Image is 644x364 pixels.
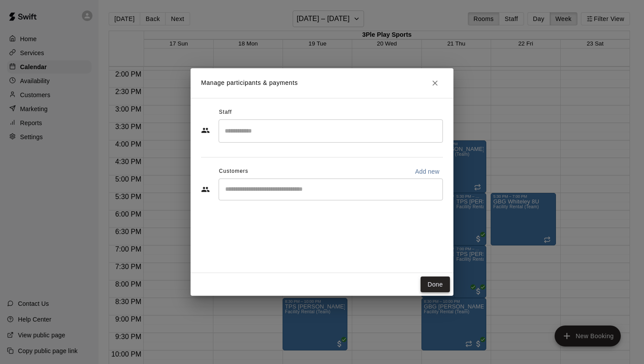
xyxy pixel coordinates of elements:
p: Manage participants & payments [201,78,298,87]
div: Search staff [219,119,443,143]
button: Done [421,276,450,293]
div: Start typing to search customers... [219,178,443,200]
button: Add new [411,164,443,178]
svg: Staff [201,126,210,135]
span: Staff [219,105,232,119]
p: Add new [415,167,439,176]
svg: Customers [201,185,210,194]
span: Customers [219,164,248,178]
button: Close [427,75,443,91]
